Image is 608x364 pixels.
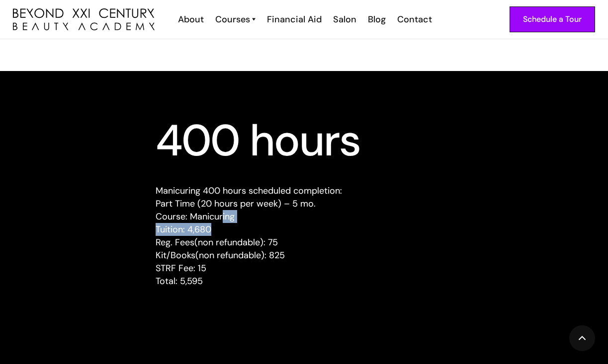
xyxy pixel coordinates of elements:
[156,123,453,158] h3: 400 hours
[523,13,582,26] div: Schedule a Tour
[13,8,155,31] a: home
[261,13,327,26] a: Financial Aid
[156,184,453,288] p: Manicuring 400 hours scheduled completion: Part Time (20 hours per week) – 5 mo. Course: Manicuri...
[215,13,256,26] a: Courses
[368,13,386,26] div: Blog
[215,13,250,26] div: Courses
[510,6,595,32] a: Schedule a Tour
[333,13,356,26] div: Salon
[178,13,204,26] div: About
[327,13,361,26] a: Salon
[13,8,155,31] img: beyond 21st century beauty academy logo
[267,13,322,26] div: Financial Aid
[397,13,432,26] div: Contact
[361,13,391,26] a: Blog
[391,13,437,26] a: Contact
[172,13,209,26] a: About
